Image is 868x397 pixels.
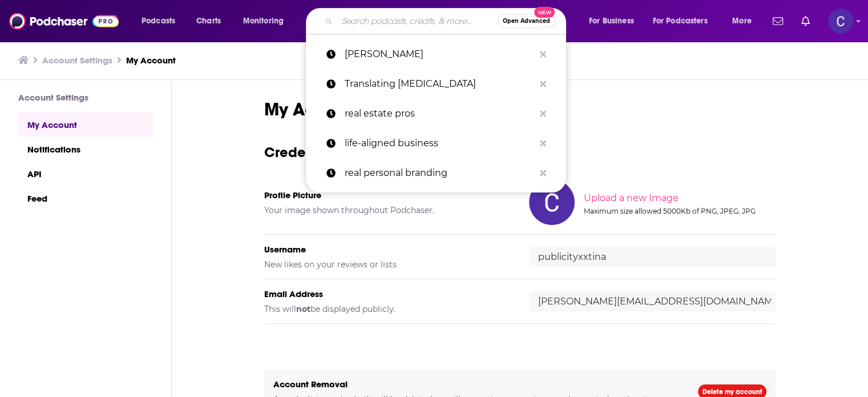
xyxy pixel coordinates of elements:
[337,12,498,30] input: Search podcasts, credits, & more...
[768,11,788,31] a: Show notifications dropdown
[142,13,175,29] span: Podcasts
[296,304,310,314] b: not
[589,13,634,29] span: For Business
[134,12,190,30] button: open menu
[264,143,776,161] h3: Credentials
[243,13,284,29] span: Monitoring
[189,12,228,30] a: Charts
[584,207,773,215] div: Maximum size allowed 5000Kb of PNG, JPEG, JPG
[18,161,153,186] a: API
[306,158,566,188] a: real personal branding
[264,244,511,255] h5: Username
[306,69,566,99] a: Translating [MEDICAL_DATA]
[306,129,566,158] a: life-aligned business
[18,112,153,137] a: My Account
[645,12,724,30] button: open menu
[264,259,511,270] h5: New likes on your reviews or lists
[9,10,119,32] img: Podchaser - Follow, Share and Rate Podcasts
[306,39,566,69] a: [PERSON_NAME]
[345,158,534,188] p: real personal branding
[828,9,853,34] span: Logged in as publicityxxtina
[345,69,534,99] p: Translating ADHD
[345,99,534,129] p: real estate pros
[828,9,853,34] img: User Profile
[42,55,112,66] a: Account Settings
[264,205,511,215] h5: Your image shown throughout Podchaser.
[797,11,814,31] a: Show notifications dropdown
[264,190,511,200] h5: Profile Picture
[503,18,550,24] span: Open Advanced
[126,55,176,66] a: My Account
[196,13,221,29] span: Charts
[581,12,648,30] button: open menu
[498,14,555,28] button: Open AdvancedNew
[264,98,776,121] h1: My Account
[345,39,534,69] p: Grace Timothy
[653,13,708,29] span: For Podcasters
[345,129,534,158] p: life-aligned business
[273,379,680,390] h5: Account Removal
[18,186,153,210] a: Feed
[732,13,752,29] span: More
[306,99,566,129] a: real estate pros
[529,179,575,225] img: Your profile image
[18,92,153,103] h3: Account Settings
[18,137,153,161] a: Notifications
[529,291,776,311] input: email
[828,9,853,34] button: Show profile menu
[534,7,555,18] span: New
[724,12,766,30] button: open menu
[235,12,298,30] button: open menu
[317,8,577,34] div: Search podcasts, credits, & more...
[529,247,776,267] input: username
[264,304,511,314] h5: This will be displayed publicly.
[264,288,511,299] h5: Email Address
